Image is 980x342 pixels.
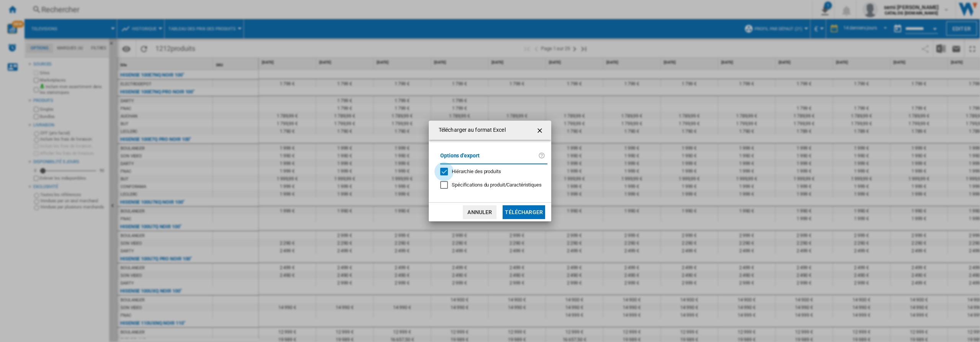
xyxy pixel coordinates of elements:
[503,205,545,219] button: Télécharger
[533,123,548,138] button: getI18NText('BUTTONS.CLOSE_DIALOG')
[440,151,538,165] label: Options d'export
[536,126,545,135] ng-md-icon: getI18NText('BUTTONS.CLOSE_DIALOG')
[452,182,542,188] span: Spécifications du produit/Caractéristiques
[435,126,506,134] h4: Télécharger au format Excel
[440,168,541,175] md-checkbox: Hiérarchie des produits
[463,205,497,219] button: Annuler
[452,182,542,188] div: S'applique uniquement à la vision catégorie
[429,121,551,221] md-dialog: Télécharger au ...
[452,169,501,174] span: Hiérarchie des produits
